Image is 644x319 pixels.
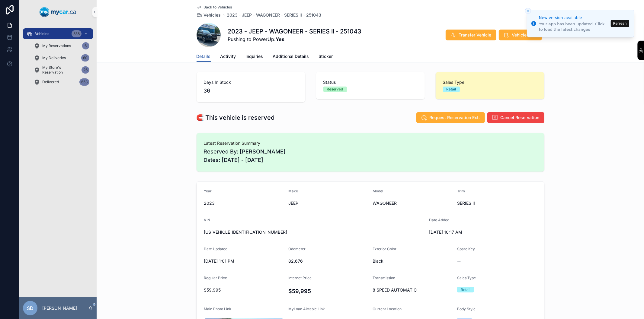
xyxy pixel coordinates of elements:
div: New version available [539,15,609,21]
img: App logo [40,7,76,17]
button: Refresh [611,20,629,27]
span: MyLoan Airtable Link [288,307,325,311]
span: Date Updated [204,247,228,251]
span: Regular Price [204,276,227,280]
span: SD [27,305,34,312]
span: 82,676 [288,258,368,264]
span: Model [373,189,383,193]
span: Activity [220,53,236,59]
strong: Yes [276,36,285,42]
span: Body Style [457,307,476,311]
div: Retail [461,287,470,292]
div: 358 [72,30,82,37]
span: Black [373,258,452,264]
div: Your app has been updated. Click to load the latest changes [539,21,609,32]
span: Transfer Vehicle [459,32,492,38]
span: Spare Key [457,247,475,251]
span: JEEP [288,200,368,206]
span: [US_VEHICLE_IDENTIFICATION_NUMBER] [204,229,424,235]
a: Activity [220,51,236,63]
span: Inquiries [246,53,263,59]
span: WAGONEER [373,200,452,206]
a: Vehicles [197,12,221,18]
a: Details [197,51,211,62]
span: Vehicles [35,31,49,36]
span: Latest Reservation Summary [204,140,537,146]
span: [DATE] 10:17 AM [429,229,509,235]
span: My Deliveries [42,55,66,60]
span: $59,995 [204,287,284,293]
button: Transfer Vehicle [446,30,496,40]
span: VIN [204,218,210,222]
h1: 🧲 This vehicle is reserved [197,113,275,122]
span: Request Reservation Ext. [430,115,480,121]
span: Date Added [429,218,449,222]
span: SERIES II [457,200,537,206]
span: 8 SPEED AUTOMATIC [373,287,452,293]
a: 2023 - JEEP - WAGONEER - SERIES II - 251043 [227,12,322,18]
span: Trim [457,189,465,193]
span: Transmission [373,276,396,280]
span: Exterior Color [373,247,397,251]
span: Additional Details [273,53,309,59]
span: Vehicle Sold [512,32,537,38]
a: My Reservations6 [30,40,93,51]
span: Make [288,189,298,193]
button: Request Reservation Ext. [416,112,485,123]
span: Year [204,189,212,193]
span: Details [197,53,211,59]
span: Current Location [373,307,402,311]
div: 653 [79,78,89,86]
button: Vehicle Sold [499,30,542,40]
span: Main Photo Link [204,307,232,311]
button: Close toast [525,8,531,14]
div: 26 [82,66,89,74]
span: Internet Price [288,276,312,280]
a: Inquiries [246,51,263,63]
span: Sticker [319,53,333,59]
span: Reserved By: [PERSON_NAME] Dates: [DATE] - [DATE] [204,147,537,164]
span: Cancel Reservation [501,115,540,121]
a: My Store's Reservation26 [30,65,93,75]
a: Vehicles358 [23,28,93,39]
h4: $59,995 [288,287,368,295]
span: Status [323,79,418,85]
a: Back to Vehicles [197,5,232,10]
p: [PERSON_NAME] [42,305,77,311]
span: Delivered [42,80,59,84]
span: 2023 [204,200,284,206]
div: scrollable content [19,24,97,95]
span: Vehicles [204,12,221,18]
span: Pushing to PowerUp: [228,36,362,43]
span: Back to Vehicles [204,5,232,10]
span: Odometer [288,247,306,251]
a: Additional Details [273,51,309,63]
a: Sticker [319,51,333,63]
span: -- [457,258,461,264]
div: Retail [447,87,456,92]
div: Reserved [327,87,343,92]
button: Cancel Reservation [487,112,544,123]
span: Sales Type [457,276,476,280]
div: 6 [82,42,89,49]
span: Sales Type [443,79,537,85]
a: My Deliveries60 [30,52,93,63]
a: Delivered653 [30,77,93,87]
div: 60 [81,54,89,62]
span: My Store's Reservation [42,65,79,75]
span: My Reservations [42,43,71,48]
span: [DATE] 1:01 PM [204,258,284,264]
span: 36 [204,87,298,95]
h1: 2023 - JEEP - WAGONEER - SERIES II - 251043 [228,27,362,36]
span: Days In Stock [204,79,298,85]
